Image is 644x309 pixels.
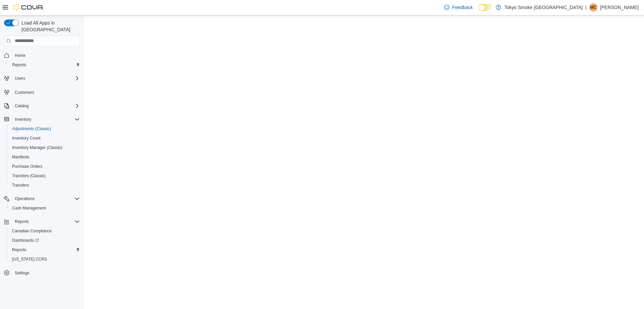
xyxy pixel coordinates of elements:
button: Inventory Count [7,133,83,143]
input: Dark Mode [478,4,492,11]
button: Customers [1,87,83,97]
a: Adjustments (Classic) [9,125,54,133]
button: Reports [7,245,83,255]
span: Manifests [9,153,80,161]
a: Reports [9,246,29,254]
a: Settings [12,269,32,277]
button: Reports [7,60,83,70]
div: Mitchell Catalano [589,3,597,11]
button: Adjustments (Classic) [7,124,83,133]
span: Inventory Manager (Classic) [9,144,80,152]
span: Transfers [9,181,80,189]
span: Inventory Count [9,134,80,142]
nav: Complex example [4,48,80,295]
a: Feedback [441,1,475,14]
span: Settings [15,270,29,276]
span: Reports [15,219,29,224]
button: Cash Management [7,203,83,213]
span: Inventory [12,115,80,123]
span: MC [590,3,597,11]
button: Operations [1,194,83,203]
span: Transfers [12,183,29,188]
a: Home [12,51,28,60]
span: [US_STATE] CCRS [12,257,47,262]
span: Manifests [12,154,29,160]
span: Home [15,53,25,58]
button: Purchase Orders [7,162,83,171]
button: Users [12,74,28,82]
span: Purchase Orders [12,164,43,169]
span: Inventory Count [12,136,41,141]
span: Adjustments (Classic) [12,126,51,131]
a: Canadian Compliance [9,227,54,235]
p: | [585,3,587,11]
a: Inventory Count [9,134,43,142]
img: Cova [13,4,44,11]
span: Reports [12,247,26,253]
button: Users [1,74,83,83]
button: Home [1,50,83,60]
a: Dashboards [9,236,42,244]
span: Reports [9,61,80,69]
span: Transfers (Classic) [12,173,46,179]
span: Home [12,51,80,60]
span: Load All Apps in [GEOGRAPHIC_DATA] [19,20,80,33]
a: Inventory Manager (Classic) [9,144,65,152]
span: Users [12,74,80,82]
button: Inventory [12,115,34,123]
span: Reports [12,218,80,226]
a: Transfers [9,181,32,189]
span: Adjustments (Classic) [9,125,80,133]
span: Canadian Compliance [12,228,52,234]
button: [US_STATE] CCRS [7,255,83,264]
span: Transfers (Classic) [9,172,80,180]
span: Dashboards [12,238,39,243]
span: Catalog [12,102,80,110]
button: Reports [1,217,83,226]
a: Transfers (Classic) [9,172,48,180]
span: Purchase Orders [9,162,80,170]
button: Operations [12,195,37,203]
button: Transfers (Classic) [7,171,83,181]
span: Reports [9,246,80,254]
button: Inventory [1,115,83,124]
span: Operations [12,195,80,203]
button: Settings [1,268,83,278]
a: Dashboards [7,236,83,245]
button: Inventory Manager (Classic) [7,143,83,152]
button: Reports [12,218,32,226]
span: Inventory [15,117,31,122]
span: Cash Management [9,204,80,212]
button: Canadian Compliance [7,226,83,236]
button: Catalog [12,102,31,110]
a: [US_STATE] CCRS [9,255,50,263]
span: Catalog [15,103,29,109]
span: Dashboards [9,236,80,244]
span: Settings [12,269,80,277]
button: Manifests [7,152,83,162]
span: Washington CCRS [9,255,80,263]
a: Manifests [9,153,32,161]
a: Cash Management [9,204,49,212]
span: Customers [15,90,34,95]
span: Canadian Compliance [9,227,80,235]
span: Reports [12,62,26,68]
span: Inventory Manager (Classic) [12,145,62,150]
span: Customers [12,88,80,96]
span: Users [15,76,25,81]
a: Customers [12,88,37,96]
p: [PERSON_NAME] [600,3,639,11]
a: Reports [9,61,29,69]
span: Cash Management [12,205,46,211]
span: Feedback [452,4,473,11]
p: Tokyo Smoke [GEOGRAPHIC_DATA] [504,3,583,11]
button: Catalog [1,101,83,111]
span: Operations [15,196,35,201]
a: Purchase Orders [9,162,45,170]
button: Transfers [7,181,83,190]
